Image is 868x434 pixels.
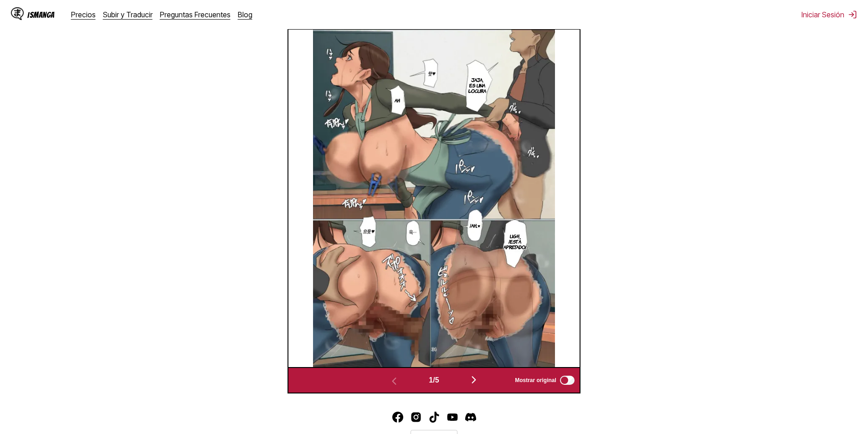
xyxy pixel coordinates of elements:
[389,376,400,387] img: Previous page
[447,412,458,423] a: Youtube
[429,412,440,423] img: IsManga TikTok
[848,10,857,19] img: Sign out
[11,7,24,20] img: IsManga Logo
[465,412,476,423] img: IsManga Discord
[502,231,528,251] p: Ugh, ¡está apretado!
[560,376,575,385] input: Mostrar original
[11,7,71,22] a: IsManga LogoIsManga
[411,412,421,423] a: Instagram
[468,374,479,385] img: Next page
[429,412,440,423] a: TikTok
[392,412,403,423] img: IsManga Facebook
[160,10,231,19] a: Preguntas Frecuentes
[429,376,439,384] span: 1 / 5
[466,75,488,95] p: Jaja, es una locura
[27,10,55,19] div: IsManga
[313,30,555,367] img: Manga Panel
[393,96,401,105] p: Ah
[103,10,153,19] a: Subir y Traducir
[468,221,482,230] p: ¡Ah...♥
[238,10,252,19] a: Blog
[515,377,556,383] span: Mostrar original
[801,10,857,19] button: Iniciar Sesión
[447,412,458,423] img: IsManga YouTube
[392,412,403,423] a: Facebook
[465,412,476,423] a: Discord
[411,412,421,423] img: IsManga Instagram
[71,10,96,19] a: Precios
